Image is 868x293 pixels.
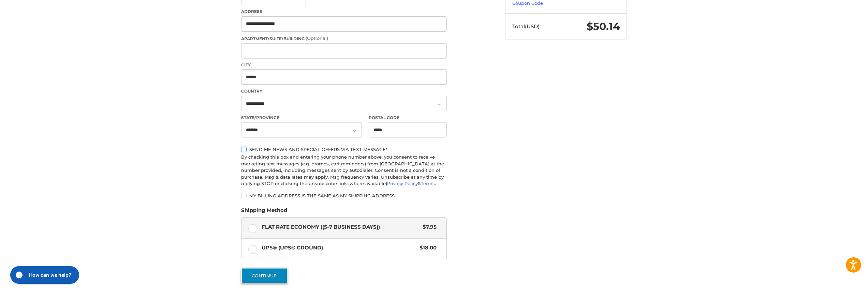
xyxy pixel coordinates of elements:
label: Apartment/Suite/Building [241,35,447,42]
button: Continue [241,268,288,283]
iframe: Gorgias live chat messenger [7,264,81,286]
div: By checking this box and entering your phone number above, you consent to receive marketing text ... [241,154,447,187]
label: Postal Code [369,115,447,121]
small: (Optional) [306,35,328,41]
label: My billing address is the same as my shipping address. [241,193,447,198]
a: Privacy Policy [387,181,418,186]
span: Flat Rate Economy ((5-7 Business Days)) [262,223,420,231]
span: $50.14 [587,20,620,33]
a: Terms [421,181,435,186]
a: Coupon Code [512,0,543,6]
iframe: Google Customer Reviews [812,275,868,293]
label: Country [241,88,447,94]
span: $7.95 [419,223,437,231]
label: Address [241,9,447,15]
span: $18.00 [416,244,437,252]
label: State/Province [241,115,362,121]
span: UPS® (UPS® Ground) [262,244,416,252]
span: Total (USD) [512,23,540,30]
label: City [241,62,447,68]
legend: Shipping Method [241,207,287,217]
label: Send me news and special offers via text message* [241,147,447,152]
